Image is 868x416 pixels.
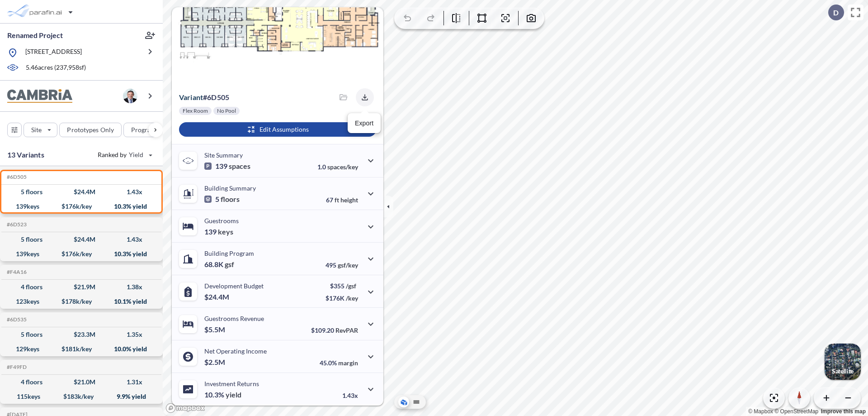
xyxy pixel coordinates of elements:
[825,344,861,380] button: Switcher ImageSatellite
[204,292,231,301] p: $24.4M
[311,326,358,334] p: $109.20
[229,162,250,171] span: spaces
[204,347,267,355] p: Net Operating Income
[129,150,144,159] span: Yield
[165,403,205,413] a: Mapbox homepage
[342,392,358,399] p: 1.43x
[179,93,229,102] p: # 6d505
[226,390,241,399] span: yield
[7,89,72,103] img: BrandImage
[832,368,854,375] p: Satellite
[411,397,422,407] button: Site Plan
[326,196,358,204] p: 67
[217,107,236,115] p: No Pool
[346,294,358,302] span: /key
[183,107,208,115] p: Flex Room
[5,269,27,275] h5: Click to copy the code
[31,125,42,134] p: Site
[317,163,358,171] p: 1.0
[179,93,203,101] span: Variant
[204,325,226,334] p: $5.5M
[320,359,358,367] p: 45.0%
[123,123,172,137] button: Program
[5,221,27,228] h5: Click to copy the code
[833,9,839,17] p: D
[59,123,122,137] button: Prototypes Only
[325,294,358,302] p: $176K
[325,282,358,290] p: $355
[825,344,861,380] img: Switcher Image
[179,122,376,137] button: Edit Assumptions
[5,174,27,180] h5: Click to copy the code
[5,316,27,323] h5: Click to copy the code
[204,162,250,171] p: 139
[5,364,27,370] h5: Click to copy the code
[204,390,241,399] p: 10.3%
[338,359,358,367] span: margin
[7,149,44,160] p: 13 Variants
[204,195,240,204] p: 5
[204,358,226,367] p: $2.5M
[204,249,254,257] p: Building Program
[340,196,358,204] span: height
[204,282,264,290] p: Development Budget
[204,380,259,387] p: Investment Returns
[335,326,358,334] span: RevPAR
[774,408,818,415] a: OpenStreetMap
[225,260,234,269] span: gsf
[67,125,114,134] p: Prototypes Only
[218,227,233,236] span: keys
[90,148,158,162] button: Ranked by Yield
[335,196,339,204] span: ft
[204,315,264,322] p: Guestrooms Revenue
[204,217,239,225] p: Guestrooms
[221,195,240,204] span: floors
[7,30,63,40] p: Renamed Project
[821,408,866,415] a: Improve this map
[26,63,86,73] p: 5.46 acres ( 237,958 sf)
[355,119,373,128] p: Export
[398,397,409,407] button: Aerial View
[204,184,256,192] p: Building Summary
[204,260,234,269] p: 68.8K
[748,408,773,415] a: Mapbox
[346,282,356,290] span: /gsf
[25,47,82,58] p: [STREET_ADDRESS]
[123,89,137,103] img: user logo
[325,261,358,269] p: 495
[327,163,358,171] span: spaces/key
[204,227,233,236] p: 139
[204,151,243,159] p: Site Summary
[259,125,309,134] p: Edit Assumptions
[131,125,156,134] p: Program
[338,261,358,269] span: gsf/key
[24,123,57,137] button: Site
